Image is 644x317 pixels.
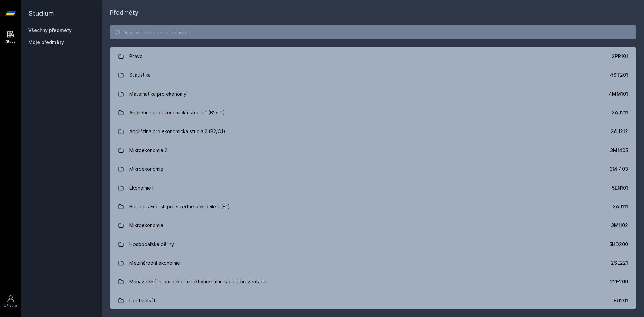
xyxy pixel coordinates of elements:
[1,27,20,47] a: Study
[610,147,628,154] div: 3MI405
[129,162,163,176] div: Mikroekonomie
[610,72,628,78] div: 4ST201
[611,260,628,266] div: 2SE221
[28,39,64,46] span: Moje předměty
[612,184,628,191] div: 5EN101
[110,160,636,178] a: Mikroekonomie 3MI403
[129,275,266,288] div: Manažerská informatika - efektivní komunikace a prezentace
[110,122,636,141] a: Angličtina pro ekonomická studia 2 (B2/C1) 2AJ212
[609,91,628,97] div: 4MM101
[129,144,167,157] div: Mikroekonomie 2
[110,8,636,17] h1: Předměty
[1,291,20,312] a: Uživatel
[4,303,18,308] div: Uživatel
[129,87,186,101] div: Matematika pro ekonomy
[110,235,636,254] a: Hospodářské dějiny 5HD200
[129,106,225,119] div: Angličtina pro ekonomická studia 1 (B2/C1)
[110,272,636,291] a: Manažerská informatika - efektivní komunikace a prezentace 22F200
[129,181,155,195] div: Ekonomie I.
[110,85,636,103] a: Matematika pro ekonomy 4MM101
[110,197,636,216] a: Business English pro středně pokročilé 1 (B1) 2AJ111
[110,66,636,85] a: Statistika 4ST201
[110,178,636,197] a: Ekonomie I. 5EN101
[129,256,180,270] div: Mezinárodní ekonomie
[110,291,636,310] a: Účetnictví I. 1FU201
[129,125,225,138] div: Angličtina pro ekonomická studia 2 (B2/C1)
[612,297,628,304] div: 1FU201
[129,50,143,63] div: Právo
[129,237,174,251] div: Hospodářské dějiny
[6,39,16,44] div: Study
[609,241,628,248] div: 5HD200
[129,219,166,232] div: Mikroekonomie I
[612,53,628,60] div: 2PR101
[610,166,628,172] div: 3MI403
[613,203,628,210] div: 2AJ111
[110,47,636,66] a: Právo 2PR101
[129,68,151,82] div: Statistika
[129,294,156,307] div: Účetnictví I.
[611,222,628,229] div: 3MI102
[110,216,636,235] a: Mikroekonomie I 3MI102
[110,103,636,122] a: Angličtina pro ekonomická studia 1 (B2/C1) 2AJ211
[110,25,636,39] input: Název nebo ident předmětu…
[611,128,628,135] div: 2AJ212
[610,278,628,285] div: 22F200
[110,141,636,160] a: Mikroekonomie 2 3MI405
[110,254,636,272] a: Mezinárodní ekonomie 2SE221
[28,27,72,33] a: Všechny předměty
[612,109,628,116] div: 2AJ211
[129,200,230,213] div: Business English pro středně pokročilé 1 (B1)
